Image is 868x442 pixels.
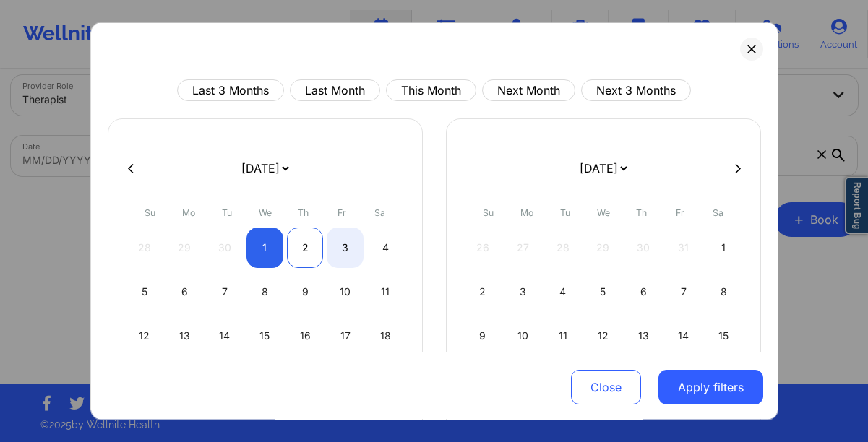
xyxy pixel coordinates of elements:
[571,370,641,404] button: Close
[483,207,494,218] abbr: Sunday
[658,370,763,404] button: Apply filters
[327,316,364,356] div: Fri Oct 17 2025
[367,227,404,268] div: Sat Oct 04 2025
[207,272,244,312] div: Tue Oct 07 2025
[520,207,533,218] abbr: Monday
[625,316,662,356] div: Thu Nov 13 2025
[676,207,684,218] abbr: Friday
[705,316,742,356] div: Sat Nov 15 2025
[246,272,283,312] div: Wed Oct 08 2025
[246,316,283,356] div: Wed Oct 15 2025
[560,207,570,218] abbr: Tuesday
[367,272,404,312] div: Sat Oct 11 2025
[290,79,380,101] button: Last Month
[259,207,272,218] abbr: Wednesday
[298,207,309,218] abbr: Thursday
[287,227,324,268] div: Thu Oct 02 2025
[465,316,502,356] div: Sun Nov 09 2025
[705,272,742,312] div: Sat Nov 08 2025
[222,207,232,218] abbr: Tuesday
[504,316,541,356] div: Mon Nov 10 2025
[374,207,385,218] abbr: Saturday
[585,316,622,356] div: Wed Nov 12 2025
[177,79,284,101] button: Last 3 Months
[545,316,582,356] div: Tue Nov 11 2025
[465,272,502,312] div: Sun Nov 02 2025
[338,207,346,218] abbr: Friday
[713,207,723,218] abbr: Saturday
[126,316,163,356] div: Sun Oct 12 2025
[585,272,622,312] div: Wed Nov 05 2025
[166,316,203,356] div: Mon Oct 13 2025
[705,227,742,268] div: Sat Nov 01 2025
[597,207,610,218] abbr: Wednesday
[182,207,195,218] abbr: Monday
[636,207,647,218] abbr: Thursday
[287,316,324,356] div: Thu Oct 16 2025
[287,272,324,312] div: Thu Oct 09 2025
[482,79,575,101] button: Next Month
[545,272,582,312] div: Tue Nov 04 2025
[665,272,702,312] div: Fri Nov 07 2025
[246,227,283,268] div: Wed Oct 01 2025
[145,207,155,218] abbr: Sunday
[386,79,476,101] button: This Month
[327,272,364,312] div: Fri Oct 10 2025
[625,272,662,312] div: Thu Nov 06 2025
[367,316,404,356] div: Sat Oct 18 2025
[665,316,702,356] div: Fri Nov 14 2025
[581,79,691,101] button: Next 3 Months
[327,227,364,268] div: Fri Oct 03 2025
[126,272,163,312] div: Sun Oct 05 2025
[166,272,203,312] div: Mon Oct 06 2025
[207,316,244,356] div: Tue Oct 14 2025
[504,272,541,312] div: Mon Nov 03 2025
